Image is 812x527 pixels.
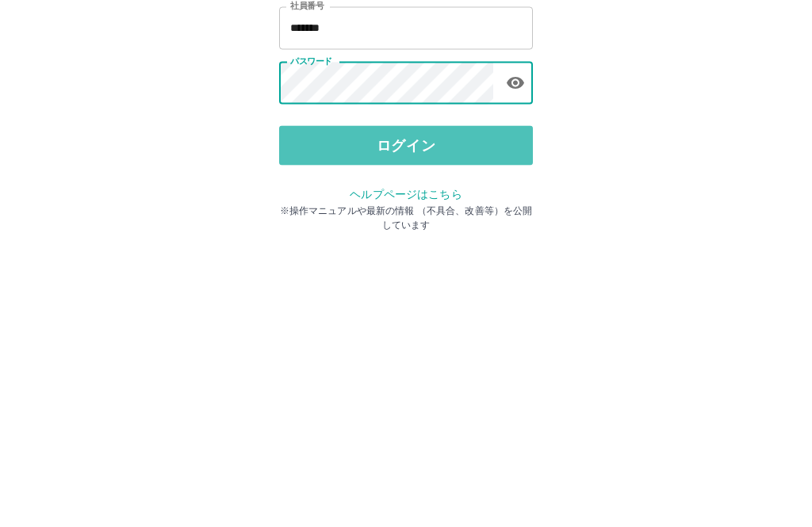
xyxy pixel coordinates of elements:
[279,274,533,314] button: ログイン
[279,352,533,380] p: ※操作マニュアルや最新の情報 （不具合、改善等）を公開しています
[354,100,458,130] h2: ログイン
[290,204,332,216] label: パスワード
[290,148,324,160] label: 社員番号
[350,336,462,349] a: ヘルプページはこちら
